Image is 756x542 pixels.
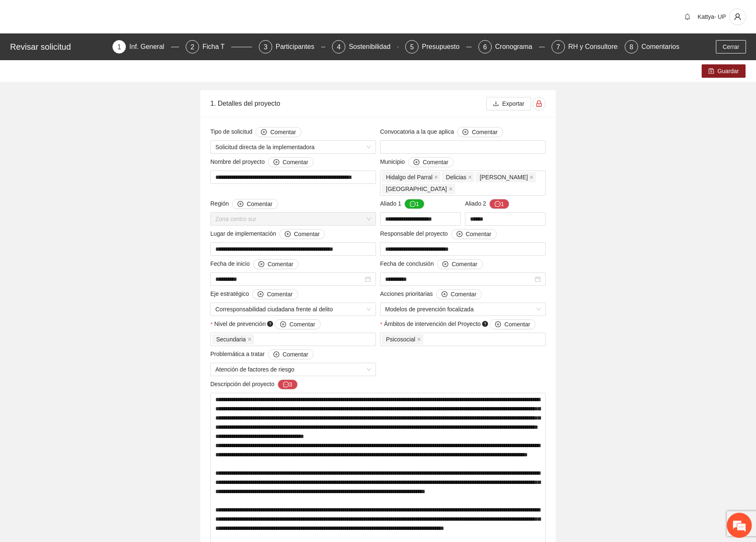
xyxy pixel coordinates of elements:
span: Estamos en línea. [49,112,115,196]
textarea: Escriba su mensaje y pulse “Intro” [4,228,159,257]
div: Chatee con nosotros ahora [43,43,140,53]
span: Hidalgo del Parral [382,172,440,182]
span: Región [210,199,278,209]
div: Minimizar ventana de chat en vivo [137,4,157,24]
div: 4Sostenibilidad [332,40,398,53]
button: Tipo de solicitud [255,127,301,137]
span: close [417,337,421,341]
button: Nombre del proyecto [268,157,314,167]
div: RH y Consultores [568,40,627,53]
span: Psicosocial [386,335,415,344]
span: Tipo de solicitud [210,127,301,137]
div: Comentarios [641,40,679,53]
button: Ámbitos de intervención del Proyecto question-circle [490,319,535,329]
span: Delicias [442,172,474,182]
span: Comentar [294,229,319,239]
div: Cronograma [495,40,539,53]
span: Comentar [472,127,497,137]
span: Nivel de prevención [214,319,320,329]
button: Problemática a tratar [268,349,314,359]
div: 3Participantes [259,40,325,53]
span: Comentar [267,290,292,299]
span: Comentar [423,158,448,167]
div: Participantes [276,40,321,53]
button: downloadExportar [486,97,531,110]
span: [PERSON_NAME] [480,173,528,182]
span: plus-circle [238,201,243,208]
span: lock [533,100,545,107]
span: Municipio [380,157,454,167]
span: Corresponsabilidad ciudadana frente al delito [215,303,371,316]
div: Inf. General [129,40,171,53]
span: [GEOGRAPHIC_DATA] [386,184,447,193]
span: Comentar [452,260,477,269]
span: Psicosocial [382,334,423,344]
div: 8Comentarios [625,40,679,53]
span: Comentar [451,290,476,299]
button: Lugar de implementación [279,229,325,239]
span: close [434,175,438,179]
span: Chihuahua [382,184,455,194]
span: Delicias [446,173,466,182]
span: Exportar [502,99,524,108]
div: 1. Detalles del proyecto [210,92,486,115]
button: Aliado 1 [404,199,424,209]
button: Fecha de inicio [253,259,299,269]
span: Modelos de prevención focalizada [385,303,541,316]
span: plus-circle [457,231,462,238]
span: download [493,101,499,107]
span: Descripción del proyecto [210,379,298,389]
div: 1Inf. General [112,40,179,53]
span: 4 [337,43,341,51]
span: Comentar [268,260,293,269]
span: Aliado 1 [380,199,424,209]
span: 1 [117,43,121,51]
span: Nombre del proyecto [210,157,314,167]
span: 2 [191,43,194,51]
span: Cuauhtémoc [476,172,536,182]
span: Convocatoria a la que aplica [380,127,503,137]
span: Aliado 2 [465,199,509,209]
span: plus-circle [442,261,448,268]
button: Cerrar [716,40,746,53]
span: Comentar [283,350,308,359]
span: message [283,382,289,388]
span: plus-circle [280,321,286,328]
span: 6 [483,43,487,51]
div: Presupuesto [422,40,466,53]
button: Convocatoria a la que aplica [457,127,503,137]
span: plus-circle [258,291,263,298]
span: plus-circle [273,159,279,166]
div: Ficha T [202,40,231,53]
span: Comentar [247,199,272,209]
button: Nivel de prevención question-circle [275,319,320,329]
div: Sostenibilidad [349,40,397,53]
span: plus-circle [414,159,419,166]
span: 7 [557,43,560,51]
div: 2Ficha T [186,40,252,53]
span: Responsable del proyecto [380,229,497,239]
span: question-circle [482,321,488,327]
span: Guardar [718,66,739,76]
span: plus-circle [285,231,291,238]
span: Secundaria [212,334,254,344]
span: Fecha de inicio [210,259,299,269]
span: Cerrar [723,42,739,51]
span: plus-circle [462,129,468,136]
div: 6Cronograma [478,40,545,53]
span: message [495,201,501,208]
span: save [708,68,714,75]
span: Zona centro sur [215,213,371,225]
button: Municipio [408,157,454,167]
button: bell [681,10,694,23]
span: plus-circle [258,261,264,268]
button: user [729,8,746,25]
span: Kattya- UP [697,13,726,20]
span: 3 [264,43,268,51]
button: Aliado 2 [489,199,509,209]
span: plus-circle [273,351,279,358]
button: Descripción del proyecto [278,379,298,389]
div: 5Presupuesto [405,40,472,53]
button: lock [532,97,546,110]
span: question-circle [267,321,273,327]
